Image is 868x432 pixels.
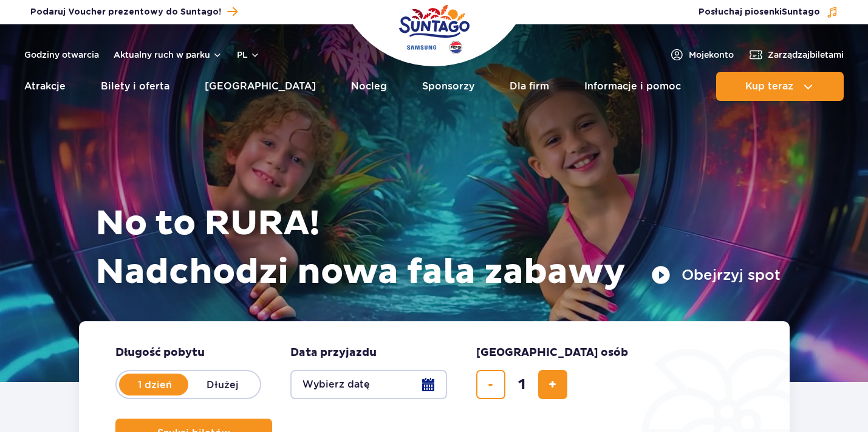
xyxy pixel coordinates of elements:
span: Podaruj Voucher prezentowy do Suntago! [30,6,221,18]
a: Atrakcje [24,72,66,101]
label: Dłużej [188,372,258,397]
button: Kup teraz [716,72,844,101]
button: Obejrzyj spot [651,265,781,285]
a: Zarządzajbiletami [748,47,844,62]
a: Podaruj Voucher prezentowy do Suntago! [30,4,238,20]
h1: No to RURA! Nadchodzi nowa fala zabawy [95,200,781,297]
button: Posłuchaj piosenkiSuntago [699,6,838,18]
a: Bilety i oferta [101,72,169,101]
span: Moje konto [689,49,734,61]
button: Aktualny ruch w parku [114,50,222,60]
span: [GEOGRAPHIC_DATA] osób [476,346,628,360]
span: Długość pobytu [115,346,205,360]
button: dodaj bilet [538,370,567,399]
button: pl [237,49,260,61]
a: Informacje i pomoc [584,72,681,101]
a: Mojekonto [669,47,734,62]
span: Data przyjazdu [290,346,377,360]
a: Dla firm [510,72,549,101]
button: Wybierz datę [290,370,447,399]
span: Suntago [782,8,820,16]
span: Zarządzaj biletami [768,49,844,61]
span: Posłuchaj piosenki [699,6,820,18]
a: Sponsorzy [422,72,474,101]
button: usuń bilet [476,370,505,399]
a: Nocleg [351,72,387,101]
a: [GEOGRAPHIC_DATA] [205,72,316,101]
input: liczba biletów [507,370,536,399]
label: 1 dzień [120,372,190,397]
a: Godziny otwarcia [24,49,99,61]
span: Kup teraz [745,81,793,92]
